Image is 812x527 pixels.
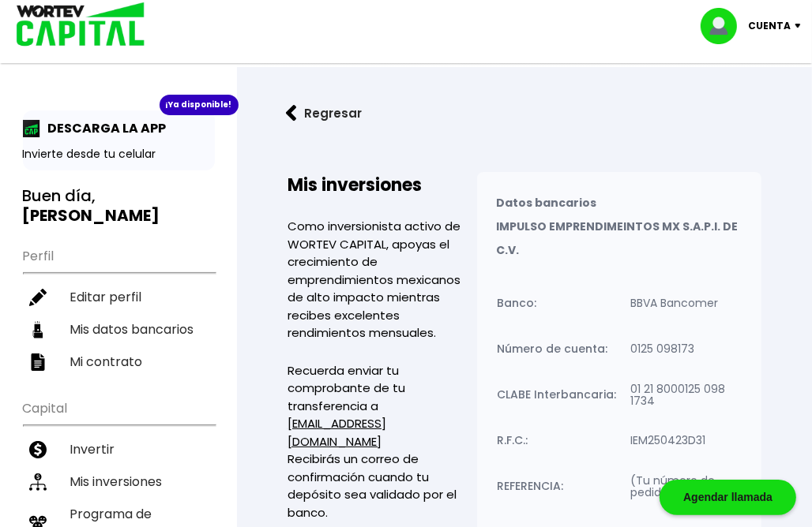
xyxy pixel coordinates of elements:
[497,435,528,447] p: R.F.C.:
[497,480,563,492] p: REFERENCIA:
[630,435,705,447] p: IEM250423D31
[288,218,477,342] p: Como inversionista activo de WORTEV CAPITAL, apoyas el crecimiento de emprendimientos mexicanos d...
[288,362,477,522] p: Recuerda enviar tu comprobante de tu transferencia a Recibirás un correo de confirmación cuando t...
[791,24,812,28] img: icon-down
[288,415,386,450] a: [EMAIL_ADDRESS][DOMAIN_NAME]
[262,92,385,134] button: Regresar
[29,473,47,491] img: inversiones-icon.6695dc30.svg
[262,92,787,134] a: flecha izquierdaRegresar
[23,204,160,226] b: [PERSON_NAME]
[29,353,47,371] img: contrato-icon.f2db500c.svg
[701,8,748,44] img: profile-image
[23,346,215,378] a: Mi contrato
[29,289,47,306] img: editar-icon.952d3147.svg
[29,441,47,458] img: invertir-icon.b3b967d7.svg
[40,118,167,138] p: DESCARGA LA APP
[496,219,738,258] b: IMPULSO EMPRENDIMEINTOS MX S.A.P.I. DE C.V.
[630,343,694,355] p: 0125 098173
[23,313,215,346] a: Mis datos bancarios
[748,14,791,38] p: Cuenta
[630,383,742,408] p: 01 21 8000125 098 1734
[497,389,616,401] p: CLABE Interbancaria:
[630,297,718,309] p: BBVA Bancomer
[160,95,239,115] div: ¡Ya disponible!
[288,172,477,198] h2: Mis inversiones
[29,321,47,338] img: datos-icon.10cf9172.svg
[496,195,596,211] b: Datos bancarios
[286,105,297,121] img: flecha izquierda
[23,238,215,378] ul: Perfil
[23,465,215,498] a: Mis inversiones
[497,343,607,355] p: Número de cuenta:
[23,281,215,313] a: Editar perfil
[23,186,215,226] h3: Buen día,
[630,475,742,499] p: (Tu número de pedido)
[23,146,215,163] p: Invierte desde tu celular
[497,297,536,309] p: Banco:
[23,120,40,137] img: app-icon
[23,433,215,465] a: Invertir
[660,480,796,515] div: Agendar llamada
